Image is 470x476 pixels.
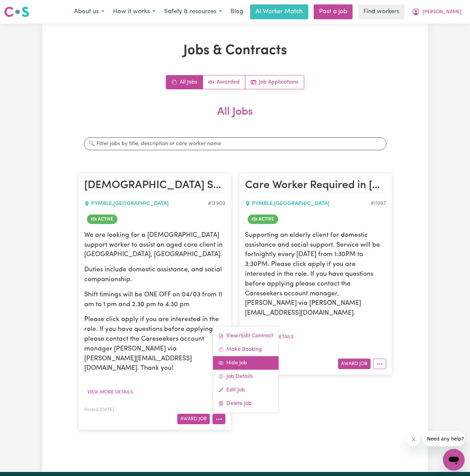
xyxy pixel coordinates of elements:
[84,290,225,310] p: Shift timings will be ONE OFF on 04/03 from 11 am to 1 pm and 2.30 pm to 4.30 pm
[208,200,225,208] div: Job ID #13909
[84,387,136,398] button: View more details
[338,359,371,369] button: Award Job
[4,4,29,20] a: Careseekers logo
[84,200,208,208] div: PYMBLE , [GEOGRAPHIC_DATA]
[250,4,308,19] a: AI Worker Match
[84,408,114,412] span: Posted: [DATE]
[84,137,386,150] input: 🔍 Filter jobs by title, description or care worker name
[226,4,247,19] a: Blog
[177,414,210,424] button: Award Job
[213,343,278,356] a: Make Booking
[84,315,225,373] p: Please click apply if you are interested in the role. If you have questions before applying, plea...
[213,397,278,410] a: Delete Job
[213,370,278,383] a: Job Details
[443,449,465,471] iframe: Button to launch messaging window
[84,265,225,285] p: Duties include domestic assistance, and social companionship.
[79,106,392,129] h2: All Jobs
[423,8,462,16] span: [PERSON_NAME]
[166,75,203,89] a: All jobs
[160,5,226,19] button: Safety & resources
[213,329,278,343] a: View/Edit Contract
[314,4,353,19] a: Post a job
[213,383,278,397] a: Edit Job
[245,179,386,192] h2: Care Worker Required in Pymble, NSW
[79,43,392,59] h1: Jobs & Contracts
[87,214,117,224] span: Job is active
[212,326,279,413] div: More options
[109,5,160,19] button: How it works
[4,6,29,18] img: Careseekers logo
[203,75,245,89] a: Active jobs
[358,4,405,19] a: Find workers
[407,433,420,446] iframe: Close message
[248,214,278,224] span: Job is active
[407,5,466,19] button: My Account
[84,179,225,192] h2: Female Support Worker Needed ONE OFF On 04/03 In Pymble, NSW
[84,231,225,260] p: We are looking for a [DEMOGRAPHIC_DATA] support worker to assist an aged care client in [GEOGRAPH...
[212,414,225,424] button: More options
[213,356,278,370] a: Hide Job
[371,200,386,208] div: Job ID #11997
[70,5,109,19] button: About us
[245,231,386,318] p: Supporting an elderly client for domestic assistance and social support. Service will be fortnigh...
[245,75,304,89] a: Job applications
[373,359,386,369] button: More options
[245,200,371,208] div: PYMBLE , [GEOGRAPHIC_DATA]
[423,431,465,446] iframe: Message from company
